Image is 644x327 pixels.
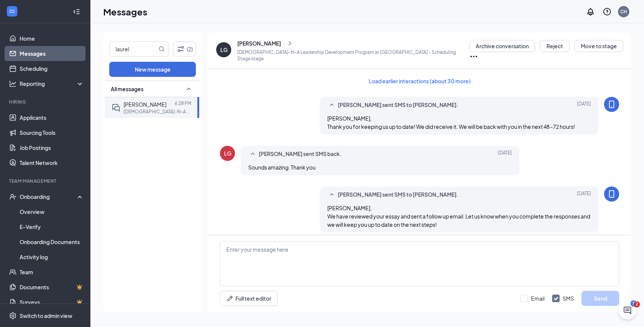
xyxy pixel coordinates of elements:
[226,295,234,302] svg: Pen
[20,46,84,61] a: Messages
[111,103,121,112] svg: DoubleChat
[581,291,619,306] button: Send
[327,115,575,130] span: [PERSON_NAME], Thank you for keeping us up to date! We did receive it. We will be back with you i...
[220,46,227,53] div: LG
[175,100,191,107] p: 6:28 PM
[20,125,84,140] a: Sourcing Tools
[634,301,640,307] span: 2
[607,100,616,109] svg: MobileSms
[173,41,196,57] button: Filter (2)
[20,295,84,310] a: SurveysCrown
[469,40,535,52] button: Archive conversation
[20,264,84,280] a: Team
[220,291,278,306] button: Full text editorPen
[103,5,147,18] h1: Messages
[184,84,193,93] svg: SmallChevronUp
[124,101,166,108] span: [PERSON_NAME]
[111,85,143,93] span: All messages
[159,46,165,52] svg: MagnifyingGlass
[20,80,84,87] div: Reporting
[8,8,16,15] svg: WorkstreamLogo
[20,110,84,125] a: Applicants
[124,108,191,115] p: [DEMOGRAPHIC_DATA]-fil-A Leadership Development Program at [GEOGRAPHIC_DATA]
[286,39,294,48] svg: ChevronRight
[20,280,84,295] a: DocumentsCrown
[20,155,84,170] a: Talent Network
[327,205,590,228] span: [PERSON_NAME], We have reviewed your essay and sent a follow up email. Let us know when you compl...
[338,101,458,110] span: [PERSON_NAME] sent SMS to [PERSON_NAME].
[109,62,196,77] button: New message
[9,99,82,105] div: Hiring
[577,190,591,199] span: [DATE]
[20,204,84,219] a: Overview
[618,301,636,319] iframe: Intercom live chat
[327,190,336,199] svg: SmallChevronUp
[176,44,185,53] svg: Filter
[20,193,78,200] div: Onboarding
[20,219,84,234] a: E-Verify
[603,7,612,16] svg: QuestionInfo
[259,150,342,159] span: [PERSON_NAME] sent SMS back.
[9,178,82,184] div: Team Management
[73,8,80,15] svg: Collapse
[20,312,72,319] div: Switch to admin view
[284,38,296,49] button: ChevronRight
[20,234,84,249] a: Onboarding Documents
[498,150,512,159] span: [DATE]
[607,189,616,199] svg: MobileSms
[248,150,257,159] svg: SmallChevronUp
[586,7,595,16] svg: Notifications
[9,312,17,319] svg: Settings
[338,190,458,199] span: [PERSON_NAME] sent SMS to [PERSON_NAME].
[237,49,469,62] p: [DEMOGRAPHIC_DATA]-fil-A Leadership Development Program at [GEOGRAPHIC_DATA] - Scheduling Stage s...
[577,101,591,110] span: [DATE]
[9,193,17,200] svg: UserCheck
[20,61,84,76] a: Scheduling
[540,40,570,52] button: Reject
[620,8,627,15] div: CH
[20,140,84,155] a: Job Postings
[362,75,477,87] button: Load earlier interactions (about 30 more)
[248,164,316,171] span: Sounds amazing. Thank you
[574,40,623,52] button: Move to stage
[110,42,157,56] input: Search
[9,80,17,87] svg: Analysis
[20,249,84,264] a: Activity log
[237,40,281,47] div: [PERSON_NAME]
[630,300,636,307] div: 7
[20,31,84,46] a: Home
[224,150,231,157] div: LG
[469,52,478,61] svg: Ellipses
[327,101,336,110] svg: SmallChevronUp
